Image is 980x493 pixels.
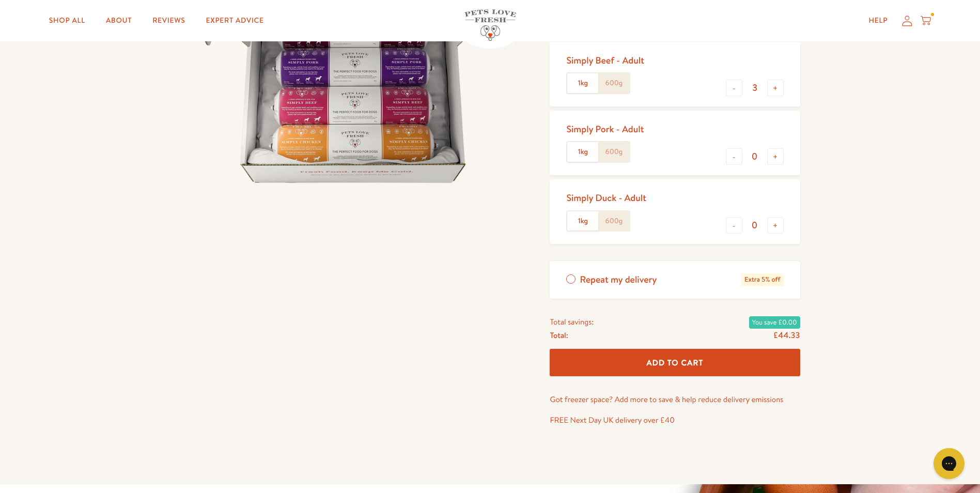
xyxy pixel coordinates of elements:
div: Simply Duck - Adult [566,192,646,204]
p: FREE Next Day UK delivery over £40 [550,413,800,427]
button: - [726,80,742,96]
label: 1kg [567,142,598,162]
span: You save £0.00 [749,316,800,329]
a: Help [860,10,896,31]
img: Pets Love Fresh [464,9,516,41]
span: Repeat my delivery [580,273,657,286]
label: 600g [598,211,629,231]
button: + [767,217,784,234]
a: About [98,10,140,31]
a: Expert Advice [198,10,272,31]
span: Add To Cart [647,357,704,368]
iframe: Gorgias live chat messenger [928,444,970,483]
button: - [726,217,742,234]
label: 1kg [567,211,598,231]
button: - [726,148,742,165]
div: Simply Pork - Adult [566,123,644,135]
span: Total savings: [550,315,594,329]
button: Add To Cart [550,349,800,376]
span: Extra 5% off [741,273,783,286]
p: Got freezer space? Add more to save & help reduce delivery emissions [550,393,800,406]
div: Simply Beef - Adult [566,54,644,66]
label: 600g [598,142,629,162]
a: Reviews [144,10,193,31]
button: + [767,148,784,165]
label: 600g [598,73,629,93]
label: 1kg [567,73,598,93]
a: Shop All [41,10,94,31]
span: Total: [550,329,568,342]
span: £44.33 [773,330,800,341]
button: + [767,80,784,96]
